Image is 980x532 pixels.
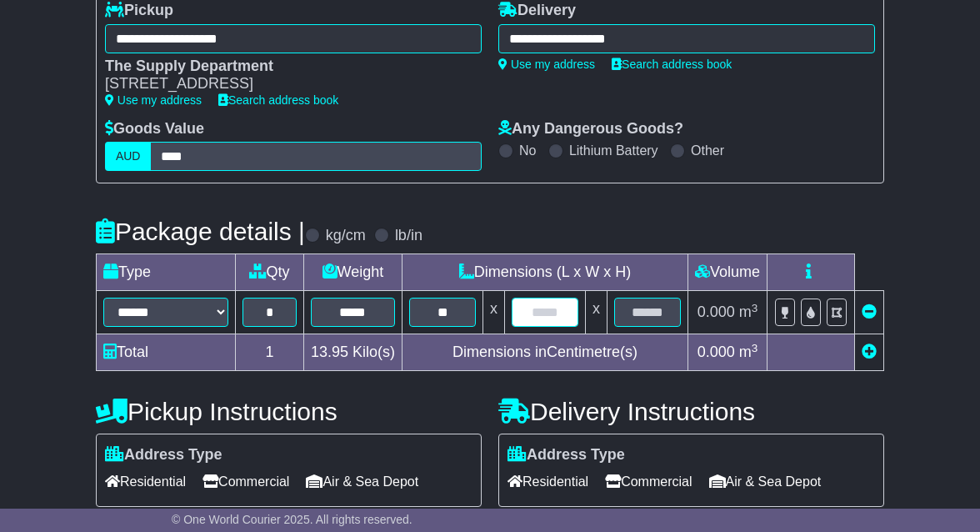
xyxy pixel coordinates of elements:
[235,254,303,291] td: Qty
[105,75,465,93] div: [STREET_ADDRESS]
[688,254,767,291] td: Volume
[172,513,412,526] span: © One World Courier 2025. All rights reserved.
[519,143,536,158] label: No
[105,142,152,171] label: AUD
[697,304,735,320] span: 0.000
[96,334,235,371] td: Total
[586,291,607,334] td: x
[605,469,692,494] span: Commercial
[202,469,289,494] span: Commercial
[326,227,366,245] label: kg/cm
[235,334,303,371] td: 1
[498,58,595,71] a: Use my address
[691,143,724,158] label: Other
[498,2,576,20] label: Delivery
[752,302,758,314] sup: 3
[483,291,505,334] td: x
[862,344,877,360] a: Add new item
[105,2,173,20] label: Pickup
[507,446,625,464] label: Address Type
[498,398,884,425] h4: Delivery Instructions
[862,304,877,320] a: Remove this item
[739,344,758,360] span: m
[218,93,338,107] a: Search address book
[105,469,186,494] span: Residential
[105,58,465,76] div: The Supply Department
[105,446,222,464] label: Address Type
[612,58,732,71] a: Search address book
[105,93,202,107] a: Use my address
[709,469,822,494] span: Air & Sea Depot
[105,120,204,138] label: Goods Value
[697,344,735,360] span: 0.000
[402,254,688,291] td: Dimensions (L x W x H)
[507,469,588,494] span: Residential
[303,334,402,371] td: Kilo(s)
[96,254,235,291] td: Type
[306,469,418,494] span: Air & Sea Depot
[395,227,422,245] label: lb/in
[569,143,658,158] label: Lithium Battery
[752,342,758,354] sup: 3
[739,304,758,320] span: m
[402,334,688,371] td: Dimensions in Centimetre(s)
[96,218,305,245] h4: Package details |
[303,254,402,291] td: Weight
[498,120,683,138] label: Any Dangerous Goods?
[311,344,348,360] span: 13.95
[96,398,482,425] h4: Pickup Instructions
